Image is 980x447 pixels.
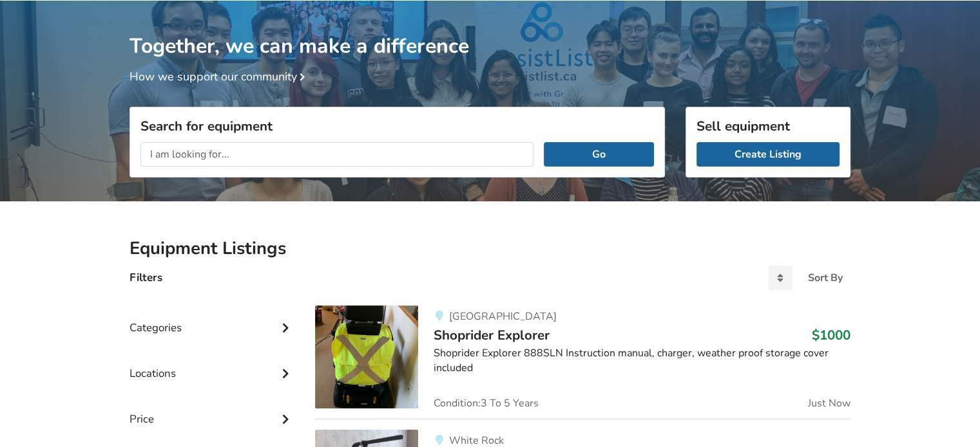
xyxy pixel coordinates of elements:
span: [GEOGRAPHIC_DATA] [448,309,556,324]
span: Just Now [808,398,850,408]
h3: Search for equipment [140,118,654,134]
button: Go [544,142,654,167]
h3: Sell equipment [697,118,840,134]
img: mobility-shoprider explorer [315,306,418,408]
div: Price [130,387,294,432]
div: Categories [130,295,294,341]
span: Shoprider Explorer [434,326,550,344]
a: mobility-shoprider explorer[GEOGRAPHIC_DATA]Shoprider Explorer$1000Shoprider Explorer 888SLN Inst... [315,306,850,419]
h1: Together, we can make a difference [130,1,850,59]
h3: $1000 [812,327,850,343]
a: How we support our community [130,69,310,84]
div: Locations [130,341,294,387]
h4: Filters [130,270,162,285]
input: I am looking for... [140,142,533,167]
a: Create Listing [697,142,840,167]
div: Shoprider Explorer 888SLN Instruction manual, charger, weather proof storage cover included [434,346,850,376]
div: Sort By [808,273,843,283]
h2: Equipment Listings [130,237,850,260]
span: Condition: 3 To 5 Years [434,398,539,408]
